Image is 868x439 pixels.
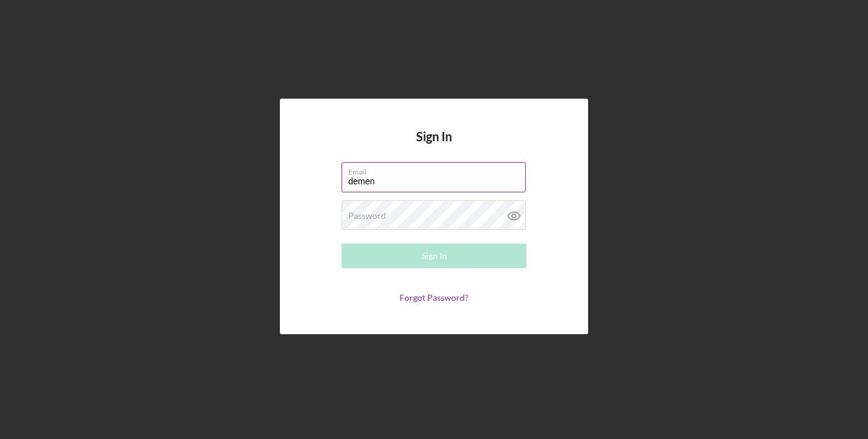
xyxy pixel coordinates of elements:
label: Email [348,163,526,176]
div: Sign In [422,244,447,268]
label: Password [348,211,386,221]
button: Sign In [342,244,526,268]
a: Forgot Password? [399,292,469,303]
h4: Sign In [416,129,452,162]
